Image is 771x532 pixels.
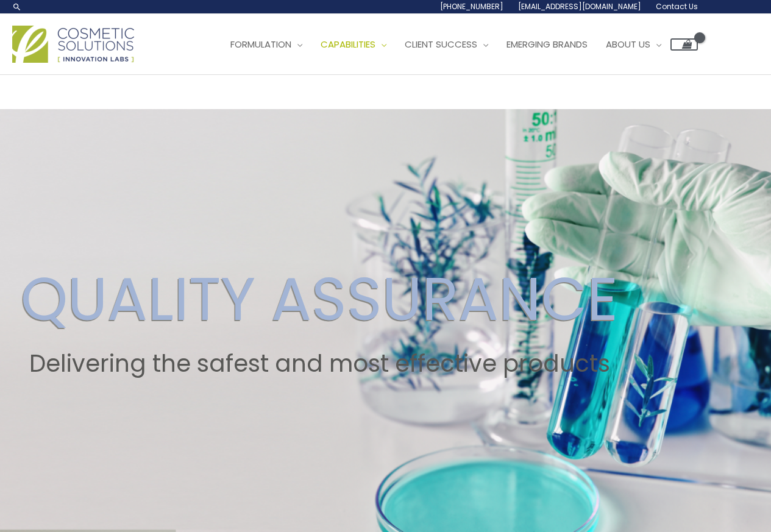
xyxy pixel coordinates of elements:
[518,1,641,12] span: [EMAIL_ADDRESS][DOMAIN_NAME]
[21,263,618,335] h2: QUALITY ASSURANCE
[440,1,503,12] span: [PHONE_NUMBER]
[12,26,134,63] img: Cosmetic Solutions Logo
[506,38,588,51] span: Emerging Brands
[311,26,396,63] a: Capabilities
[321,38,375,51] span: Capabilities
[606,38,650,51] span: About Us
[21,350,618,378] h2: Delivering the safest and most effective products
[405,38,477,51] span: Client Success
[396,26,497,63] a: Client Success
[230,38,291,51] span: Formulation
[497,26,597,63] a: Emerging Brands
[670,38,698,51] a: View Shopping Cart, empty
[597,26,670,63] a: About Us
[656,1,698,12] span: Contact Us
[212,26,698,63] nav: Site Navigation
[12,2,22,12] a: Search icon link
[221,26,311,63] a: Formulation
